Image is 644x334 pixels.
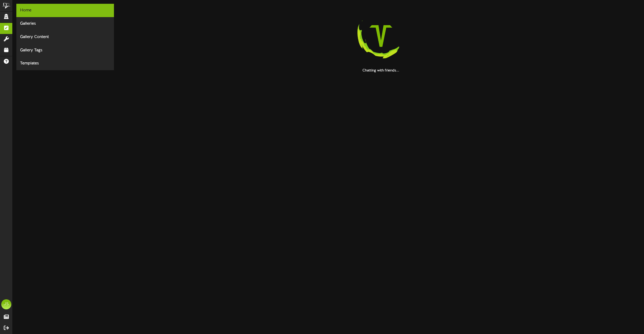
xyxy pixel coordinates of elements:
[16,17,114,30] div: Galleries
[1,299,11,309] div: JS
[16,57,114,70] div: Templates
[16,30,114,44] div: Gallery Content
[16,4,114,17] div: Home
[16,44,114,57] div: Gallery Tags
[349,4,413,68] img: loading-spinner-3.png
[363,69,399,72] strong: Chatting with friends...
